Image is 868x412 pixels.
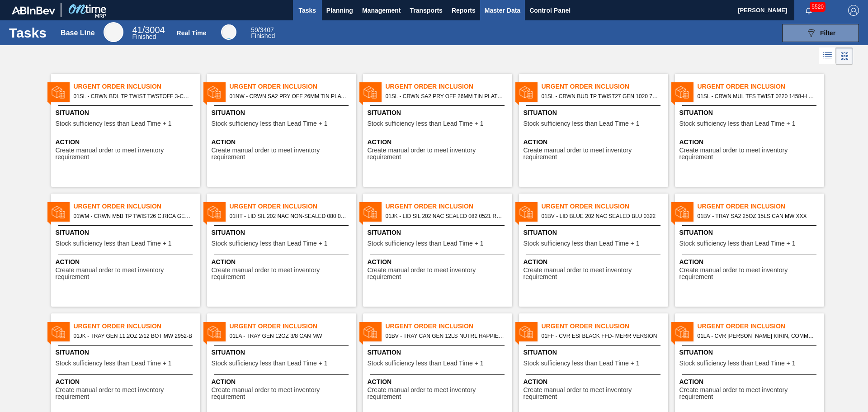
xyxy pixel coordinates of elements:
button: Notifications [794,4,823,17]
span: 01SL - CRWN MUL TFS TWIST 0220 1458-H 3-COLR TW [698,91,817,101]
span: Urgent Order Inclusion [698,202,824,211]
img: status [363,85,377,99]
div: Base Line [104,22,123,42]
span: Action [524,137,666,147]
span: Stock sufficiency less than Lead Time + 1 [368,240,484,247]
span: Create manual order to meet inventory requirement [679,387,822,401]
span: Situation [212,348,354,357]
span: Action [212,257,354,267]
span: Transports [410,5,443,16]
span: Situation [212,108,354,118]
span: Action [212,377,354,387]
img: status [208,85,221,99]
span: Stock sufficiency less than Lead Time + 1 [524,240,640,247]
img: status [363,205,377,219]
span: Stock sufficiency less than Lead Time + 1 [56,120,172,127]
img: status [52,325,65,339]
span: Urgent Order Inclusion [74,82,200,91]
img: status [675,325,689,339]
span: 01LA - TRAY GEN 12OZ 3/8 CAN MW [230,331,349,341]
span: Reports [452,5,476,16]
span: Action [524,377,666,387]
span: 5520 [810,2,826,12]
span: 01BV - LID BLUE 202 NAC SEALED BLU 0322 [542,211,661,221]
span: 01HT - LID SIL 202 NAC NON-SEALED 080 0215 RED [230,211,349,221]
span: Create manual order to meet inventory requirement [212,147,354,161]
span: Situation [679,348,822,357]
span: Urgent Order Inclusion [698,82,824,91]
span: Stock sufficiency less than Lead Time + 1 [368,120,484,127]
span: Action [56,377,198,387]
span: Situation [56,228,198,237]
span: Situation [368,228,510,237]
img: status [208,205,221,219]
span: 01BV - TRAY CAN GEN 12LS NUTRL HAPPIEST 720ML [386,331,505,341]
span: Stock sufficiency less than Lead Time + 1 [679,240,796,247]
span: 01SL - CRWN BUD TP TWIST27 GEN 1020 75# 1-COLR [542,91,661,101]
span: Urgent Order Inclusion [230,82,356,91]
span: Create manual order to meet inventory requirement [368,267,510,281]
img: status [52,85,65,99]
span: Create manual order to meet inventory requirement [56,147,198,161]
span: Create manual order to meet inventory requirement [212,267,354,281]
span: 01FF - CVR ESI BLACK FFD- MERR VERSION [542,331,661,341]
span: Stock sufficiency less than Lead Time + 1 [56,240,172,247]
span: Filter [820,29,835,37]
span: 01JK - TRAY GEN 11.2OZ 2/12 BOT MW 2952-B [74,331,193,341]
img: status [519,85,533,99]
span: Situation [56,348,198,357]
img: status [675,85,689,99]
span: Action [679,257,822,267]
span: Create manual order to meet inventory requirement [56,387,198,401]
div: Real Time [251,27,275,39]
span: Control Panel [529,5,571,16]
span: Stock sufficiency less than Lead Time + 1 [679,360,796,367]
img: status [363,325,377,339]
span: Action [679,377,822,387]
span: Situation [368,108,510,118]
span: Create manual order to meet inventory requirement [212,387,354,401]
div: Base Line [132,26,165,40]
span: / 3407 [251,26,274,33]
span: Create manual order to meet inventory requirement [679,267,822,281]
span: Management [362,5,401,16]
span: Action [56,257,198,267]
span: Urgent Order Inclusion [698,322,824,331]
span: 01SL - CRWN SA2 PRY OFF 26MM TIN PLATE VS. TIN FREE [386,91,505,101]
span: Finished [132,33,156,40]
img: status [208,325,221,339]
button: Filter [782,24,859,42]
span: Finished [251,32,275,39]
span: 01LA - CVR KBN WHITE KIRIN, COMMON BBL [698,331,817,341]
div: Base Line [61,29,95,37]
span: Situation [679,228,822,237]
span: Situation [56,108,198,118]
span: Urgent Order Inclusion [74,202,200,211]
span: Create manual order to meet inventory requirement [524,387,666,401]
span: 01BV - TRAY SA2 25OZ 15LS CAN MW XXX [698,211,817,221]
span: Situation [524,108,666,118]
span: Urgent Order Inclusion [542,322,668,331]
span: Action [368,137,510,147]
img: status [519,325,533,339]
span: Action [368,257,510,267]
span: Create manual order to meet inventory requirement [679,147,822,161]
span: 01NW - CRWN SA2 PRY OFF 26MM TIN PLATE VS. TIN FREE [230,91,349,101]
span: / 3004 [132,25,165,35]
span: Urgent Order Inclusion [230,202,356,211]
span: Create manual order to meet inventory requirement [524,267,666,281]
span: Create manual order to meet inventory requirement [56,267,198,281]
span: Urgent Order Inclusion [230,322,356,331]
span: Situation [524,228,666,237]
span: Action [679,137,822,147]
span: Action [212,137,354,147]
span: Create manual order to meet inventory requirement [524,147,666,161]
span: Master Data [485,5,520,16]
div: Real Time [221,24,236,40]
span: Stock sufficiency less than Lead Time + 1 [524,360,640,367]
div: Card Vision [836,47,853,65]
img: TNhmsLtSVTkK8tSr43FrP2fwEKptu5GPRR3wAAAABJRU5ErkJggg== [12,6,55,14]
span: Planning [326,5,353,16]
h1: Tasks [9,28,49,38]
img: status [519,205,533,219]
